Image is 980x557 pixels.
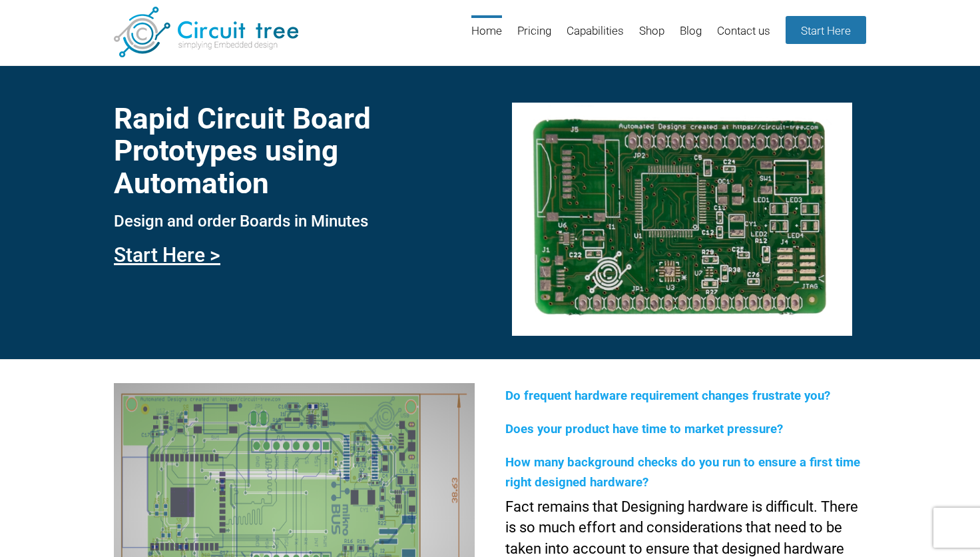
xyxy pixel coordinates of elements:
a: Blog [680,15,702,59]
h1: Rapid Circuit Board Prototypes using Automation [114,103,475,199]
span: Does your product have time to market pressure? [505,422,783,436]
span: Do frequent hardware requirement changes frustrate you? [505,388,830,403]
a: Start Here > [114,243,220,267]
a: Start Here [786,16,866,44]
a: Home [471,15,502,59]
a: Shop [639,15,664,59]
a: Contact us [717,15,770,59]
img: Circuit Tree [114,7,298,57]
a: Capabilities [567,15,624,59]
a: Pricing [517,15,551,59]
span: How many background checks do you run to ensure a first time right designed hardware? [505,455,860,490]
h3: Design and order Boards in Minutes [114,213,475,230]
